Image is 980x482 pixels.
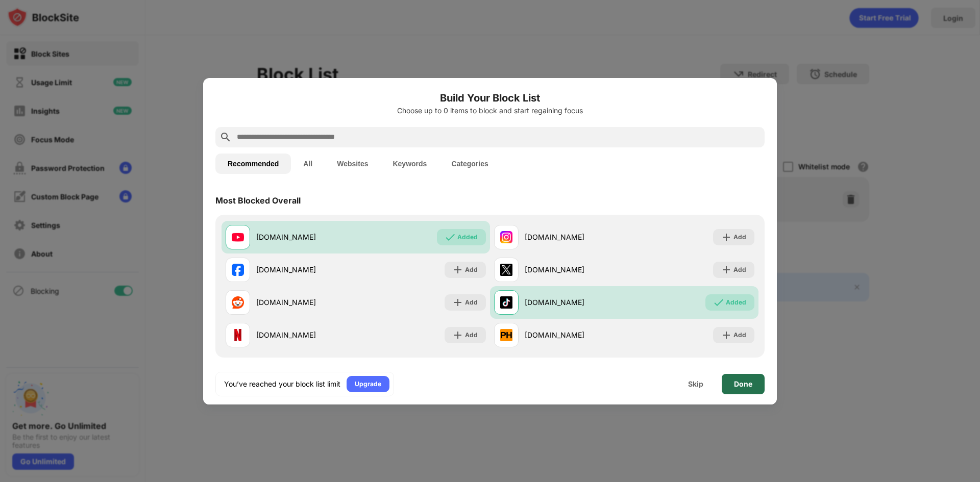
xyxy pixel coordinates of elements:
button: Keywords [380,154,439,174]
div: Choose up to 0 items to block and start regaining focus [215,107,765,115]
img: favicons [500,329,512,341]
button: Recommended [215,154,291,174]
div: Skip [688,380,703,388]
img: favicons [500,296,512,309]
img: favicons [500,264,512,276]
div: [DOMAIN_NAME] [256,329,356,340]
img: favicons [500,231,512,243]
div: Done [734,380,752,388]
div: [DOMAIN_NAME] [525,297,624,308]
div: [DOMAIN_NAME] [256,264,356,275]
div: [DOMAIN_NAME] [525,329,624,340]
div: Added [457,232,478,242]
div: [DOMAIN_NAME] [256,297,356,308]
div: [DOMAIN_NAME] [256,232,356,242]
img: favicons [232,264,244,276]
img: favicons [232,329,244,341]
div: Add [733,330,746,340]
div: Added [726,297,746,308]
img: search.svg [219,131,232,143]
div: [DOMAIN_NAME] [525,232,624,242]
div: Add [733,265,746,275]
button: Websites [325,154,380,174]
div: Add [733,232,746,242]
h6: Build Your Block List [215,90,765,106]
img: favicons [232,231,244,243]
div: Add [465,330,478,340]
button: All [291,154,325,174]
div: Most Blocked Overall [215,195,301,206]
div: You’ve reached your block list limit [224,379,340,389]
img: favicons [232,296,244,309]
button: Categories [439,154,500,174]
div: [DOMAIN_NAME] [525,264,624,275]
div: Add [465,297,478,308]
div: Upgrade [355,379,381,389]
div: Add [465,265,478,275]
